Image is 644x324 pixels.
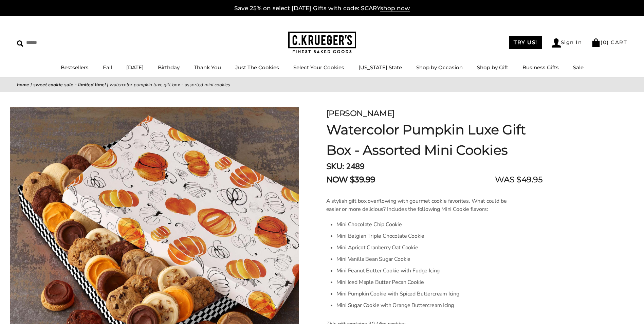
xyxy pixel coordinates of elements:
[17,82,29,88] a: Home
[158,64,180,71] a: Birthday
[288,32,356,54] img: C.KRUEGER'S
[234,5,410,12] a: Save 25% on select [DATE] Gifts with code: SCARYshop now
[416,64,463,71] a: Shop by Occasion
[194,64,221,71] a: Thank You
[346,161,364,172] span: 2489
[603,39,607,46] span: 0
[326,107,543,120] div: [PERSON_NAME]
[107,82,108,88] span: |
[33,82,106,88] a: Sweet Cookie Sale - Limited Time!
[293,64,344,71] a: Select Your Cookies
[336,288,512,300] li: Mini Pumpkin Cookie with Spiced Buttercream Icing
[336,230,512,242] li: Mini Belgian Triple Chocolate Cookie
[31,82,32,88] span: |
[358,64,402,71] a: [US_STATE] State
[522,64,559,71] a: Business Gifts
[17,81,627,89] nav: breadcrumbs
[326,197,512,213] p: A stylish gift box overflowing with gourmet cookie favorites. What could be easier or more delici...
[477,64,508,71] a: Shop by Gift
[552,38,582,48] a: Sign In
[495,174,542,186] span: WAS $49.95
[336,265,512,276] li: Mini Peanut Butter Cookie with Fudge Icing
[126,64,144,71] a: [DATE]
[235,64,279,71] a: Just The Cookies
[336,219,512,230] li: Mini Chocolate Chip Cookie
[110,82,230,88] span: Watercolor Pumpkin Luxe Gift Box - Assorted Mini Cookies
[336,253,512,265] li: Mini Vanilla Bean Sugar Cookie
[591,38,601,47] img: Bag
[17,37,98,48] input: Search
[326,161,344,172] strong: SKU:
[103,64,112,71] a: Fall
[61,64,89,71] a: Bestsellers
[380,5,410,12] span: shop now
[591,39,627,46] a: (0) CART
[552,38,561,48] img: Account
[17,40,23,47] img: Search
[326,174,375,186] span: NOW $39.99
[336,242,512,253] li: Mini Apricot Cranberry Oat Cookie
[336,276,512,288] li: Mini Iced Maple Butter Pecan Cookie
[326,120,543,160] h1: Watercolor Pumpkin Luxe Gift Box - Assorted Mini Cookies
[509,36,542,49] a: TRY US!
[573,64,584,71] a: Sale
[336,300,512,311] li: Mini Sugar Cookie with Orange Buttercream Icing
